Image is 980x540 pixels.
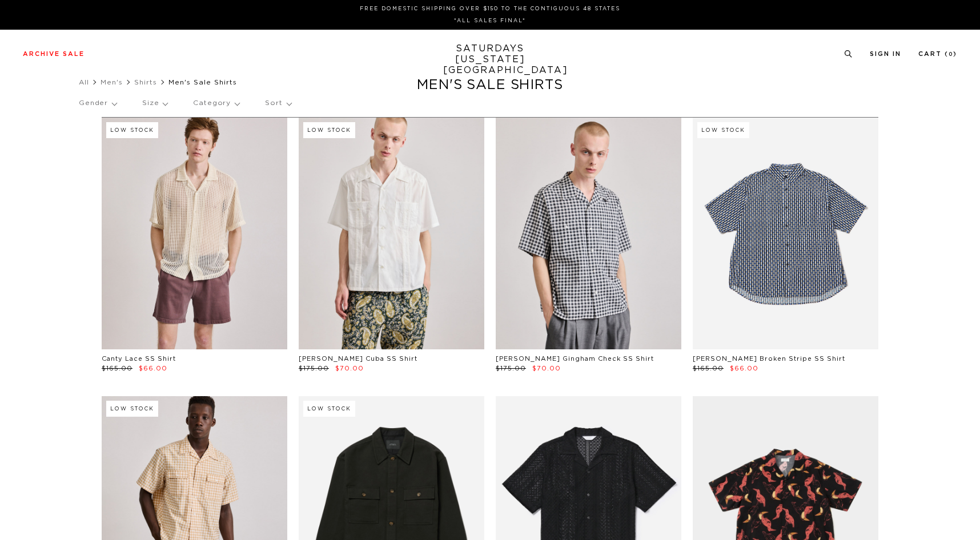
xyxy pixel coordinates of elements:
p: Gender [79,90,117,116]
a: [PERSON_NAME] Gingham Check SS Shirt [496,356,654,362]
span: $165.00 [102,365,132,372]
span: Men's Sale Shirts [168,79,237,86]
a: Cart (0) [918,51,957,57]
span: $70.00 [532,365,561,372]
span: $66.00 [730,365,758,372]
a: Canty Lace SS Shirt [102,356,176,362]
a: Archive Sale [23,51,85,57]
a: All [79,79,89,86]
span: $165.00 [693,365,724,372]
small: 0 [949,52,953,57]
a: Men's [101,79,123,86]
span: $175.00 [299,365,329,372]
div: Low Stock [303,401,355,417]
div: Low Stock [303,122,355,138]
div: Low Stock [697,122,749,138]
span: $66.00 [139,365,167,372]
a: [PERSON_NAME] Cuba SS Shirt [299,356,417,362]
div: Low Stock [106,122,158,138]
span: $175.00 [496,365,526,372]
a: SATURDAYS[US_STATE][GEOGRAPHIC_DATA] [443,43,537,76]
span: $70.00 [335,365,364,372]
a: Shirts [134,79,157,86]
a: Sign In [870,51,901,57]
p: Size [142,90,167,116]
p: Sort [265,90,291,116]
p: Category [193,90,239,116]
p: FREE DOMESTIC SHIPPING OVER $150 TO THE CONTIGUOUS 48 STATES [27,5,953,13]
a: [PERSON_NAME] Broken Stripe SS Shirt [693,356,845,362]
div: Low Stock [106,401,158,417]
p: *ALL SALES FINAL* [27,17,953,25]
